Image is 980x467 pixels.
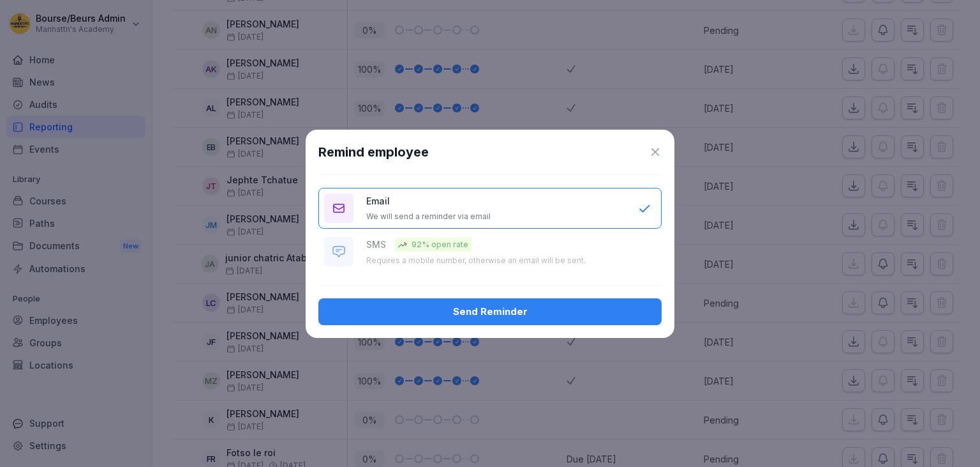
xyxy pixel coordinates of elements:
p: Email [366,194,390,208]
div: Send Reminder [329,305,651,319]
p: SMS [366,238,386,251]
button: Send Reminder [318,298,662,325]
h1: Remind employee [318,142,429,162]
p: 92% open rate [412,239,468,250]
p: We will send a reminder via email [366,211,491,222]
p: Requires a mobile number, otherwise an email will be sent. [366,256,586,266]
